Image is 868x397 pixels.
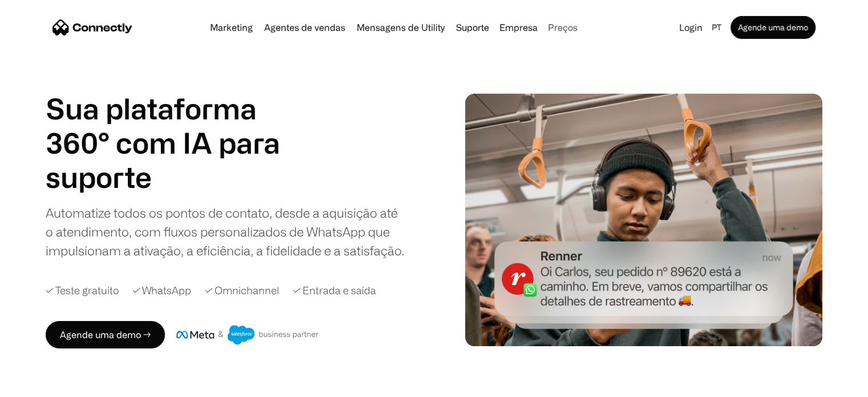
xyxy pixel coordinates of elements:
[712,19,721,35] div: pt
[496,19,541,35] div: Empresa
[730,16,815,39] a: Agende uma demo
[23,377,68,393] ul: Language list
[707,19,728,35] div: pt
[451,23,494,32] a: Suporte
[352,23,449,32] a: Mensagens de Utility
[46,160,308,194] div: carousel
[176,325,319,344] img: Meta e crachá de parceiro de negócios do Salesforce.
[205,283,279,298] div: ✓ Omnichannel
[260,23,350,32] a: Agentes de vendas
[543,23,582,32] a: Preços
[499,19,538,35] div: Empresa
[293,283,376,298] div: ✓ Entrada e saída
[46,160,308,194] div: 2 of 4
[46,321,165,348] a: Agende uma demo →
[132,283,191,298] div: ✓ WhatsApp
[205,23,257,32] a: Marketing
[46,203,405,260] div: Automatize todos os pontos de contato, desde a aquisição até o atendimento, com fluxos personaliz...
[46,91,308,160] h1: Sua plataforma 360° com IA para
[11,376,68,393] aside: Language selected: Português (Brasil)
[53,19,132,36] a: home
[675,19,707,35] a: Login
[46,160,308,194] h1: suporte
[46,283,119,298] div: ✓ Teste gratuito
